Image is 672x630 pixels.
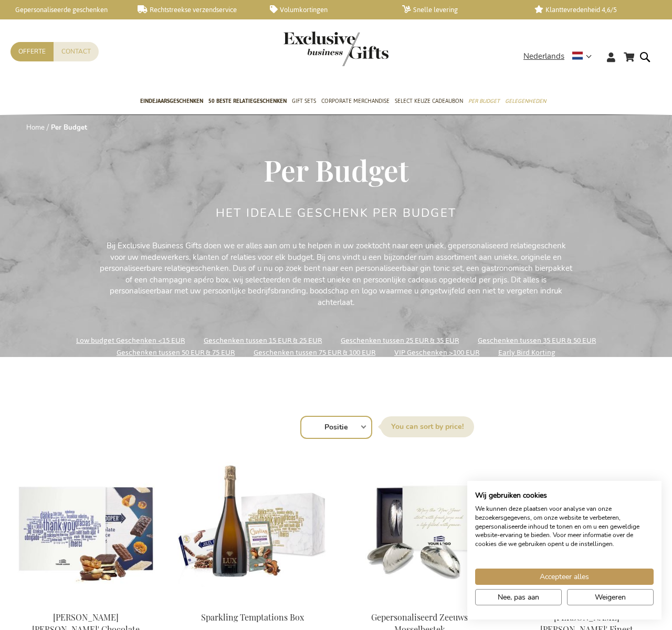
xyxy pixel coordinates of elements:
[76,333,185,348] a: Low budget Geschenken <15 EUR
[505,96,546,107] span: Gelegenheden
[138,5,253,14] a: Rechtstreekse verzendservice
[475,505,654,549] p: We kunnen deze plaatsen voor analyse van onze bezoekersgegevens, om onze website te verbeteren, g...
[140,96,203,107] span: Eindejaarsgeschenken
[344,456,495,603] img: Personalised Zeeland Mussel Cutlery
[264,150,408,189] span: Per Budget
[177,456,328,603] img: Sparkling Temptations Bpx
[511,456,661,603] img: Jules Destrooper Jules' Finest Gift Box
[292,89,316,115] a: Gift Sets
[505,89,546,115] a: Gelegenheden
[10,456,161,603] img: Jules Destrooper Jules' Chocolate Experience
[344,598,495,608] a: Personalised Zeeland Mussel Cutlery
[321,89,390,115] a: Corporate Merchandise
[204,333,322,348] a: Geschenken tussen 15 EUR & 25 EUR
[283,31,336,66] a: store logo
[270,5,385,14] a: Volumkortingen
[216,207,456,219] h2: Het ideale geschenk per budget
[475,569,654,585] button: Accepteer alle cookies
[201,612,304,623] a: Sparkling Temptations Box
[478,333,596,348] a: Geschenken tussen 35 EUR & 50 EUR
[402,5,518,14] a: Snelle levering
[5,5,121,14] a: Gepersonaliseerde geschenken
[498,345,555,360] a: Early Bird Korting
[54,42,99,61] a: Contact
[523,50,564,62] span: Nederlands
[395,89,463,115] a: Select Keuze Cadeaubon
[26,123,45,132] a: Home
[177,598,328,608] a: Sparkling Temptations Bpx
[534,5,650,14] a: Klanttevredenheid 4,6/5
[595,592,626,603] span: Weigeren
[100,240,572,308] p: Bij Exclusive Business Gifts doen we er alles aan om u te helpen in uw zoektocht naar een uniek, ...
[117,345,235,360] a: Geschenken tussen 50 EUR & 75 EUR
[10,42,54,61] a: Offerte
[468,96,500,107] span: Per Budget
[475,491,654,500] h2: Wij gebruiken cookies
[208,96,287,107] span: 50 beste relatiegeschenken
[10,598,161,608] a: Jules Destrooper Jules' Chocolate Experience
[321,96,390,107] span: Corporate Merchandise
[254,345,375,360] a: Geschenken tussen 75 EUR & 100 EUR
[51,123,87,132] strong: Per Budget
[540,571,589,582] span: Accepteer alles
[468,89,500,115] a: Per Budget
[394,345,479,360] a: VIP Geschenken >100 EUR
[292,96,316,107] span: Gift Sets
[381,416,474,437] label: Sorteer op
[341,333,459,348] a: Geschenken tussen 25 EUR & 35 EUR
[567,589,654,605] button: Alle cookies weigeren
[498,592,539,603] span: Nee, pas aan
[140,89,203,115] a: Eindejaarsgeschenken
[208,89,287,115] a: 50 beste relatiegeschenken
[475,589,562,605] button: Pas cookie voorkeuren aan
[283,31,388,66] img: Exclusive Business gifts logo
[395,96,463,107] span: Select Keuze Cadeaubon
